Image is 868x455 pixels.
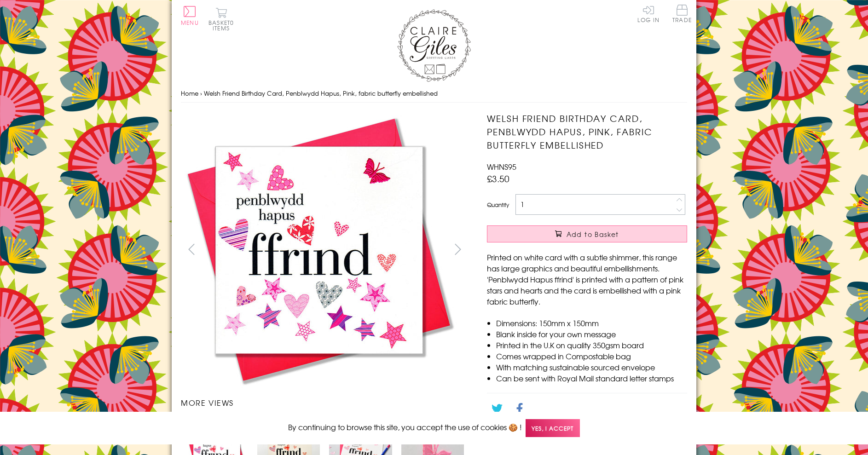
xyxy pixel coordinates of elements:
li: Comes wrapped in Compostable bag [496,351,687,362]
li: Dimensions: 150mm x 150mm [496,317,687,328]
h1: Welsh Friend Birthday Card, Penblwydd Hapus, Pink, fabric butterfly embellished [487,112,687,151]
span: 0 items [213,18,234,32]
label: Quantity [487,201,509,209]
img: Welsh Friend Birthday Card, Penblwydd Hapus, Pink, fabric butterfly embellished [181,112,457,388]
span: Trade [672,5,692,23]
span: Menu [181,18,199,27]
p: Printed on white card with a subtle shimmer, this range has large graphics and beautiful embellis... [487,252,687,307]
span: Add to Basket [567,230,619,239]
span: Welsh Friend Birthday Card, Penblwydd Hapus, Pink, fabric butterfly embellished [204,89,438,98]
img: Welsh Friend Birthday Card, Penblwydd Hapus, Pink, fabric butterfly embellished [469,112,745,388]
button: Basket0 items [208,7,234,31]
span: Yes, I accept [526,419,580,437]
li: Can be sent with Royal Mail standard letter stamps [496,373,687,384]
button: Menu [181,6,199,25]
li: With matching sustainable sourced envelope [496,362,687,373]
img: Claire Giles Greetings Cards [397,9,471,82]
nav: breadcrumbs [181,84,687,103]
button: prev [181,239,202,259]
button: next [448,239,469,259]
span: £3.50 [487,172,509,185]
button: Add to Basket [487,225,687,242]
li: Printed in the U.K on quality 350gsm board [496,340,687,351]
a: Log In [637,5,660,23]
span: WHNS95 [487,161,516,172]
li: Blank inside for your own message [496,328,687,340]
h3: More views [181,397,469,408]
a: Home [181,89,198,98]
a: Trade [672,5,692,24]
span: › [200,89,202,98]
